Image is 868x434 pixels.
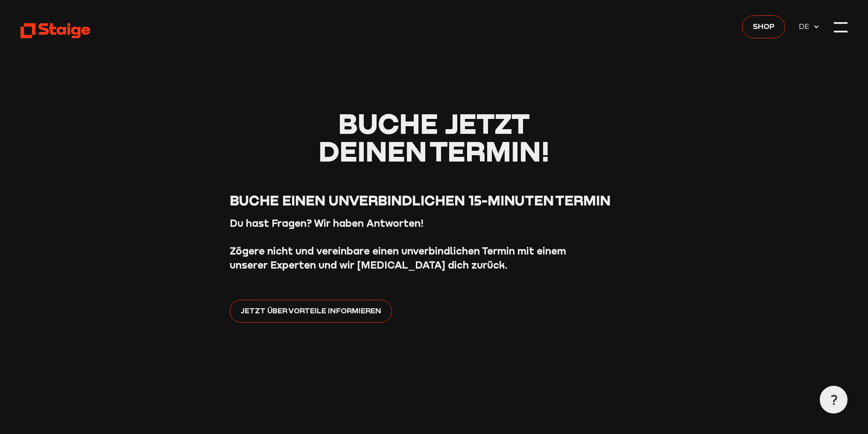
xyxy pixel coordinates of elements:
[230,300,392,323] a: Jetzt über Vorteile informieren
[230,245,566,271] strong: Zögere nicht und vereinbare einen unverbindlichen Termin mit einem unserer Experten und wir [MEDI...
[799,20,813,32] span: DE
[230,192,611,208] span: Buche einen unverbindlichen 15-Minuten Termin
[753,20,774,32] span: Shop
[241,304,381,316] span: Jetzt über Vorteile informieren
[319,106,549,168] span: Buche jetzt deinen Termin!
[742,15,785,38] a: Shop
[230,217,424,229] strong: Du hast Fragen? Wir haben Antworten!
